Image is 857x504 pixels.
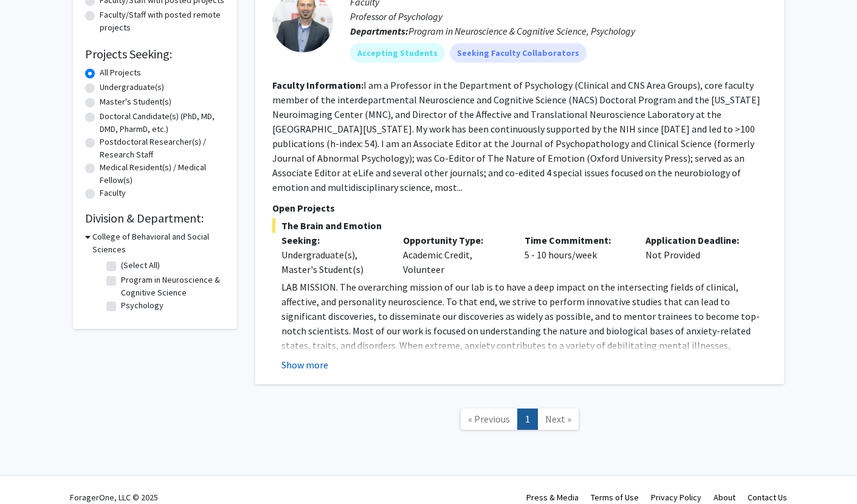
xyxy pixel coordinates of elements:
p: Open Projects [272,201,767,215]
label: Undergraduate(s) [100,81,164,94]
nav: Page navigation [255,396,784,446]
label: Psychology [121,299,163,312]
span: Next » [545,413,571,425]
button: Show more [281,357,328,372]
label: Master's Student(s) [100,95,171,108]
label: Faculty [100,187,126,199]
p: Time Commitment: [525,233,628,247]
p: Application Deadline: [645,233,749,247]
label: All Projects [100,66,141,79]
a: Previous Page [460,409,518,430]
a: About [714,492,735,503]
a: 1 [517,409,538,430]
div: Academic Credit, Volunteer [394,233,515,277]
p: Opportunity Type: [403,233,506,247]
label: (Select All) [121,259,160,272]
fg-read-more: I am a Professor in the Department of Psychology (Clinical and CNS Area Groups), core faculty mem... [272,79,760,193]
label: Postdoctoral Researcher(s) / Research Staff [100,136,225,161]
mat-chip: Seeking Faculty Collaborators [450,43,587,63]
a: Next Page [537,409,579,430]
a: Terms of Use [591,492,639,503]
a: Press & Media [526,492,579,503]
h2: Projects Seeking: [85,47,225,61]
label: Faculty/Staff with posted remote projects [100,9,225,34]
div: 5 - 10 hours/week [515,233,637,277]
span: Program in Neuroscience & Cognitive Science, Psychology [408,25,635,37]
span: « Previous [468,413,510,425]
a: Contact Us [748,492,787,503]
mat-chip: Accepting Students [350,43,445,63]
label: Medical Resident(s) / Medical Fellow(s) [100,161,225,187]
div: Not Provided [636,233,758,277]
b: Departments: [350,25,408,37]
p: Professor of Psychology [350,9,767,24]
label: Doctoral Candidate(s) (PhD, MD, DMD, PharmD, etc.) [100,110,225,136]
span: The Brain and Emotion [272,218,767,233]
label: Program in Neuroscience & Cognitive Science [121,274,222,299]
iframe: Chat [9,449,52,495]
p: Seeking: [281,233,385,247]
div: Undergraduate(s), Master's Student(s) [281,247,385,277]
a: Privacy Policy [651,492,701,503]
b: Faculty Information: [272,79,363,91]
h2: Division & Department: [85,211,225,226]
h3: College of Behavioral and Social Sciences [92,230,225,256]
